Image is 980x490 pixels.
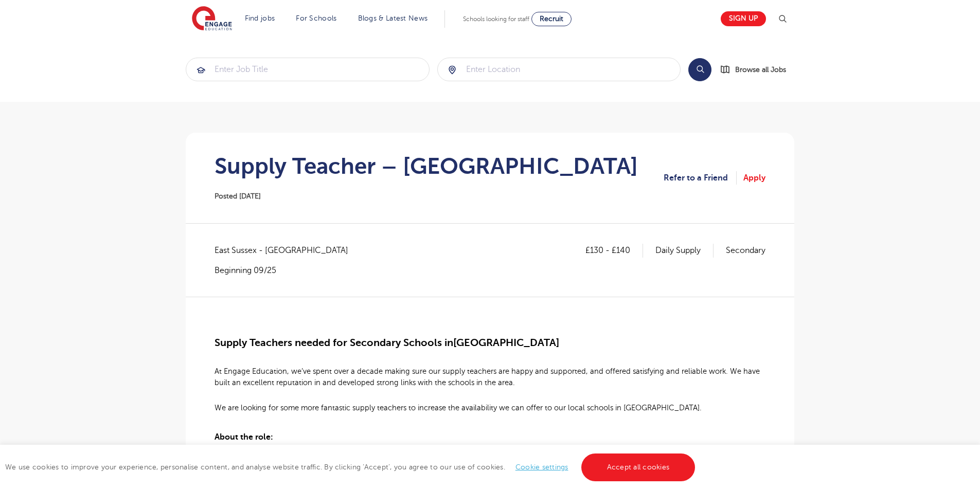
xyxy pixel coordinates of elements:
[215,153,638,179] h1: Supply Teacher – [GEOGRAPHIC_DATA]
[531,12,572,26] a: Recruit
[726,244,765,257] p: Secondary
[655,244,714,257] p: Daily Supply
[358,14,428,22] a: Blogs & Latest News
[215,244,359,257] span: East Sussex - [GEOGRAPHIC_DATA]
[735,64,786,76] span: Browse all Jobs
[438,58,681,81] input: Submit
[720,64,794,76] a: Browse all Jobs
[463,15,529,23] span: Schools looking for staff
[515,463,568,471] a: Cookie settings
[585,244,643,257] p: £130 - £140
[215,367,760,387] span: At Engage Education, we’ve spent over a decade making sure our supply teachers are happy and supp...
[688,58,711,81] button: Search
[437,58,681,81] div: Submit
[215,265,359,276] p: Beginning 09/25
[453,337,559,349] span: [GEOGRAPHIC_DATA]
[215,337,453,349] span: Supply Teachers needed for Secondary Schools in
[215,432,273,442] span: About the role:
[721,11,766,26] a: Sign up
[743,171,765,185] a: Apply
[581,453,696,481] a: Accept all cookies
[296,14,336,22] a: For Schools
[5,463,698,471] span: We use cookies to improve your experience, personalise content, and analyse website traffic. By c...
[215,192,261,200] span: Posted [DATE]
[245,14,275,22] a: Find jobs
[215,404,702,412] span: We are looking for some more fantastic supply teachers to increase the availability we can offer ...
[192,6,232,32] img: Engage Education
[186,58,429,81] input: Submit
[540,15,563,23] span: Recruit
[186,58,430,81] div: Submit
[664,171,737,185] a: Refer to a Friend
